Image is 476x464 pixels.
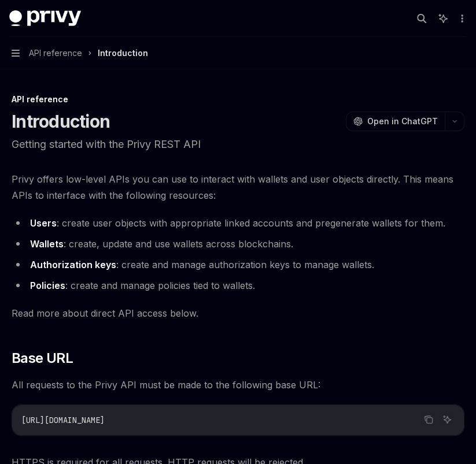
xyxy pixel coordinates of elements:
span: [URL][DOMAIN_NAME] [21,415,105,425]
span: All requests to the Privy API must be made to the following base URL: [12,377,464,393]
button: Copy the contents from the code block [421,412,436,427]
li: : create and manage authorization keys to manage wallets. [12,257,464,273]
strong: Policies [30,280,65,291]
span: Base URL [12,349,73,368]
span: Read more about direct API access below. [12,305,464,321]
h1: Introduction [12,111,110,132]
div: Introduction [98,46,148,60]
span: Open in ChatGPT [367,116,438,127]
strong: Wallets [30,238,64,250]
li: : create and manage policies tied to wallets. [12,277,464,294]
img: dark logo [9,10,81,27]
li: : create, update and use wallets across blockchains. [12,236,464,252]
button: Ask AI [440,412,455,427]
p: Getting started with the Privy REST API [12,136,464,153]
span: Privy offers low-level APIs you can use to interact with wallets and user objects directly. This ... [12,171,464,203]
strong: Authorization keys [30,259,116,270]
strong: Users [30,217,57,229]
button: More actions [455,10,467,27]
li: : create user objects with appropriate linked accounts and pregenerate wallets for them. [12,215,464,231]
div: API reference [12,94,464,105]
span: API reference [29,46,82,60]
button: Open in ChatGPT [346,112,445,131]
